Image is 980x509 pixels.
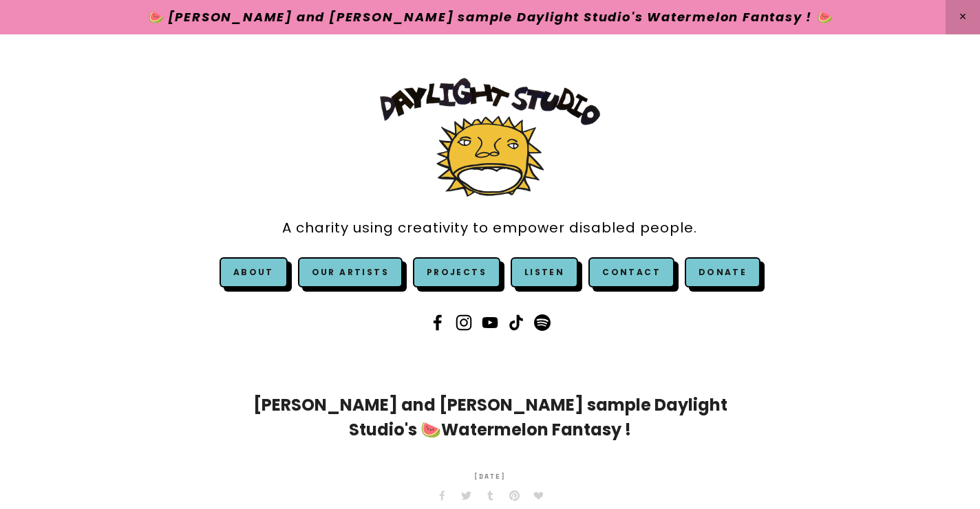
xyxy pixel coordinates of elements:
a: A charity using creativity to empower disabled people. [282,213,697,243]
a: Donate [685,257,760,288]
h1: [PERSON_NAME] and [PERSON_NAME] sample Daylight Studio's 🍉Watermelon Fantasy ! [225,393,755,442]
a: Contact [588,257,674,288]
a: About [233,266,274,278]
img: Daylight Studio [380,78,600,197]
a: Listen [524,266,564,278]
a: Our Artists [298,257,403,288]
time: [DATE] [473,463,507,490]
a: Projects [413,257,500,288]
